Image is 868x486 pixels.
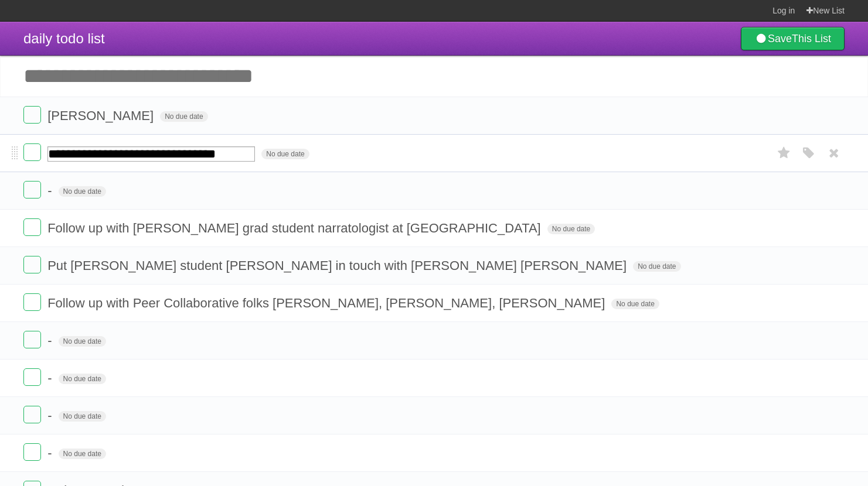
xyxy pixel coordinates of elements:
[23,256,41,273] label: Done
[611,299,659,309] span: No due date
[47,258,629,273] span: Put [PERSON_NAME] student [PERSON_NAME] in touch with [PERSON_NAME] [PERSON_NAME]
[633,261,680,272] span: No due date
[741,27,845,50] a: SaveThis List
[47,408,55,423] span: -
[59,186,106,197] span: No due date
[547,224,595,234] span: No due date
[23,331,41,348] label: Done
[59,374,106,384] span: No due date
[59,336,106,347] span: No due date
[160,111,207,122] span: No due date
[23,181,41,198] label: Done
[792,33,831,45] b: This List
[261,149,309,159] span: No due date
[23,293,41,311] label: Done
[23,368,41,386] label: Done
[47,108,156,123] span: [PERSON_NAME]
[59,411,106,422] span: No due date
[47,446,55,460] span: -
[23,218,41,236] label: Done
[23,443,41,461] label: Done
[23,143,41,161] label: Done
[773,143,795,163] label: Star task
[59,449,106,459] span: No due date
[23,406,41,423] label: Done
[47,183,55,198] span: -
[47,221,544,235] span: Follow up with [PERSON_NAME] grad student narratologist at [GEOGRAPHIC_DATA]
[47,333,55,348] span: -
[23,106,41,124] label: Done
[47,296,608,310] span: Follow up with Peer Collaborative folks [PERSON_NAME], [PERSON_NAME], [PERSON_NAME]
[23,30,105,46] span: daily todo list
[47,371,55,385] span: -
